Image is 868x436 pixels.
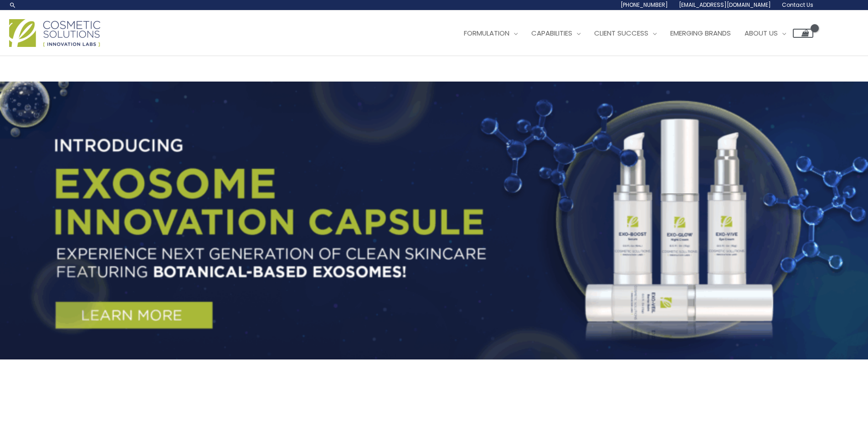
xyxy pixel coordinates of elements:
span: About Us [745,28,778,38]
nav: Site Navigation [450,20,813,47]
span: [EMAIL_ADDRESS][DOMAIN_NAME] [679,1,771,9]
a: About Us [738,20,793,47]
a: Search icon link [9,1,16,9]
a: View Shopping Cart, empty [793,29,813,38]
span: Emerging Brands [670,28,731,38]
a: Client Success [587,20,663,47]
span: Contact Us [782,1,813,9]
span: [PHONE_NUMBER] [621,1,668,9]
a: Capabilities [524,20,587,47]
a: Emerging Brands [663,20,738,47]
span: Client Success [594,28,648,38]
img: Cosmetic Solutions Logo [9,19,100,47]
span: Formulation [464,28,509,38]
span: Capabilities [531,28,572,38]
a: Formulation [457,20,524,47]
